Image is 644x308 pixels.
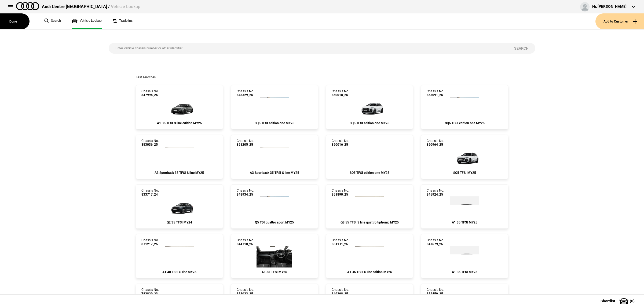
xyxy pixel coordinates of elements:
img: Audi_GUBS5Y_25LE_GX_Z9Z9_PAH_6FJ_(Nadin:_6FJ_C56_PAH_S9S)_ext.png [260,97,289,119]
span: Last searches: [136,75,156,79]
div: Q2 35 TFSI MY24 [141,221,217,224]
div: A1 35 TFSI MY25 [427,221,502,224]
div: SQ5 TFSI edition one MY25 [332,121,407,125]
img: Audi_GUBS5Y_25LE_GX_0E0E_PAH_6FJ_(Nadin:_6FJ_C56_PAH)_ext.png [450,97,479,119]
div: Chassis No. [141,139,159,147]
div: Hi, [PERSON_NAME] [592,4,627,9]
span: 853036_25 [141,143,159,146]
div: Chassis No. [141,288,159,296]
span: Vehicle Lookup [111,4,140,9]
div: Chassis No. [237,288,254,296]
div: A1 40 TFSI S line MY25 [141,270,217,274]
div: Chassis No. [332,89,349,97]
a: Trade ins [112,13,133,29]
div: A1 35 TFSI S line edition MY25 [141,121,217,125]
img: Audi_GUBS5Y_25S_GX_2Y2Y_PAH_WA2_6FJ_PQ7_PYH_PWO_53D_(Nadin:_53D_6FJ_C56_PAH_PQ7_PWO_PYH_WA2)_ext.png [449,147,481,168]
img: Audi_GUBS5Y_25LE_GX_2Y2Y_PAH_6FJ_53D_(Nadin:_53D_6FJ_C56_PAH)_ext.png [353,97,386,119]
span: 853033_25 [237,292,254,296]
span: 852459_25 [427,292,444,296]
img: Audi_8YFCYG_25_EI_6Y6Y_WBX_3FB_3L5_WXC_WXC-1_PWL_PY5_PYY_U35_(Nadin:_3FB_3L5_6FJ_C55_PWL_PY5_PYY_... [260,147,289,168]
div: Chassis No. [427,189,444,196]
span: 847579_25 [427,242,444,246]
div: A3 Sportback 35 TFSI S line MY25 [141,171,217,175]
div: Chassis No. [427,238,444,246]
a: Search [44,13,61,29]
img: Audi_8YFCYG_25_EI_6Y6Y_WBX_3FB_3L5_WXC_WXC-1_PWL_PY5_PYY_U35_(Nadin:_3FB_3L5_6FJ_C56_PWL_PY5_PYY_... [165,147,194,168]
img: Audi_4MT0X2_25_EI_0E0E_PAH_WC7_6FJ_F23_WC7-1_(Nadin:_6FJ_C96_F23_PAH_WC7)_ext.png [355,196,384,218]
div: A3 Sportback 35 TFSI S line MY25 [237,171,312,175]
div: Chassis No. [332,139,349,147]
div: Chassis No. [427,139,444,147]
div: Chassis No. [237,238,254,246]
div: Chassis No. [141,189,159,196]
span: 833717_24 [141,193,159,196]
div: Chassis No. [427,89,444,97]
img: Audi_GUBAUY_25S_GX_6Y6Y_WA9_PAH_WA7_5MB_6FJ_PQ7_WXC_PWL_PYH_F80_H65_(Nadin:_5MB_6FJ_C56_F80_H65_P... [260,196,289,218]
span: 850018_25 [332,93,349,97]
img: Audi_GBACHG_25_ZV_Z70E_6H4_PX2_6FB_PS1_WA9_WBX_2Z7_C5Q_N2T_(Nadin:_2Z7_6FB_6H4_C43_C5Q_N2T_PS1_PX... [163,97,195,119]
img: Audi_GBACHG_25_ZV_2Y0E_PS1_WA9_WBX_6H4_PX2_2Z7_6FB_C5Q_N2T_(Nadin:_2Z7_6FB_6H4_C43_C5Q_N2T_PS1_PX... [355,246,384,267]
img: Audi_GBACFG_25_ZV_2Y2Y_4ZD_N4M_(Nadin:_4ZD_C43_N4M)_ext.png [165,246,194,267]
div: Q5 TDI quattro sport MY25 [237,221,312,224]
span: 848329_25 [237,93,254,97]
div: Chassis No. [237,139,254,147]
img: audi.png [16,2,39,10]
img: Audi_GUBS5Y_25LE_GX_0E0E_PAH_6FJ_(Nadin:_6FJ_C56_PAH)_ext.png [355,147,384,168]
span: 848934_25 [237,193,254,196]
span: 845924_25 [427,193,444,196]
span: 849398_25 [332,292,349,296]
div: Chassis No. [427,288,444,296]
div: A1 35 TFSI MY25 [427,270,502,274]
div: Q8 55 TFSI S line quattro tiptronic MY25 [332,221,407,224]
div: Chassis No. [332,288,349,296]
div: SQ5 TFSI MY25 [427,171,502,175]
div: Chassis No. [237,189,254,196]
span: ( 0 ) [630,299,635,303]
span: 853091_25 [427,93,444,97]
div: SQ5 TFSI edition one MY25 [427,121,502,125]
img: Audi_GBAAHG_25_KR_2Y0E_6H4_6FB_(Nadin:_6FB_6H4_C41)_ext.png [257,246,292,267]
div: Chassis No. [141,89,159,97]
div: SQ5 TFSI edition one MY25 [332,171,407,175]
span: 851205_25 [237,143,254,146]
div: A1 35 TFSI MY25 [237,270,312,274]
div: Chassis No. [141,238,159,246]
div: SQ5 TFSI edition one MY25 [237,121,312,125]
div: Chassis No. [237,89,254,97]
div: Chassis No. [332,238,349,246]
img: Audi_GBAAHG_25_KR_H10E_4A3_6H4_6FB_(Nadin:_4A3_6FB_6H4_C42)_ext.png [450,246,479,267]
span: Shortlist [601,299,615,303]
span: 844318_25 [237,242,254,246]
span: 831217_25 [141,242,159,246]
span: 851131_25 [332,242,349,246]
button: Add to Customer [595,13,644,29]
div: Audi Centre [GEOGRAPHIC_DATA] / [42,4,140,10]
span: 850016_25 [332,143,349,146]
input: Enter vehicle chassis number or other identifier. [109,43,507,54]
div: A1 35 TFSI S line edition MY25 [332,270,407,274]
img: Audi_GBAAHG_25_ZV_0E0E_WXD_N4M_PS1_PX2_CV1_(Nadin:_C42_CV1_N4M_PS1_PX2_WXD)_ext.png [450,196,479,218]
span: 851890_25 [332,193,349,196]
button: Shortlist(0) [592,294,644,308]
a: Vehicle Lookup [72,13,102,29]
button: Search [507,43,535,54]
div: Chassis No. [332,189,349,196]
span: 783820_23 [141,292,159,296]
span: 847994_25 [141,93,159,97]
img: Audi_GAGBZG_24_YM_H1H1_MP_WA7C_3FB_4E7_(Nadin:_3FB_4E7_C42_C7M_PAI_PXC_WA7)_ext.png [163,196,195,218]
span: 850964_25 [427,143,444,146]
